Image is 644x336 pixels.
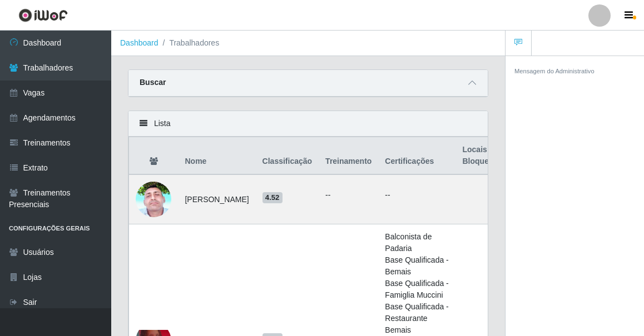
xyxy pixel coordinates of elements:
th: Locais do Bloqueio [455,137,533,175]
img: CoreUI Logo [18,8,68,22]
img: 1747667831516.jpeg [136,160,171,239]
th: Classificação [255,137,319,175]
td: [PERSON_NAME] [178,174,255,224]
li: Trabalhadores [158,37,220,49]
li: Balconista de Padaria [385,231,449,254]
li: Base Qualificada - Bemais [385,254,449,278]
span: 4.52 [262,192,282,203]
li: Base Qualificada - Restaurante Bemais [385,301,449,336]
th: Nome [178,137,255,175]
small: Mensagem do Administrativo [514,68,595,74]
th: Certificações [378,137,455,175]
div: Lista [128,111,488,137]
a: Dashboard [120,38,158,47]
strong: Buscar [140,78,166,87]
nav: breadcrumb [111,31,505,56]
li: Base Qualificada - Famiglia Muccini [385,278,449,301]
p: -- [385,189,449,201]
ul: -- [325,189,371,201]
th: Treinamento [319,137,378,175]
